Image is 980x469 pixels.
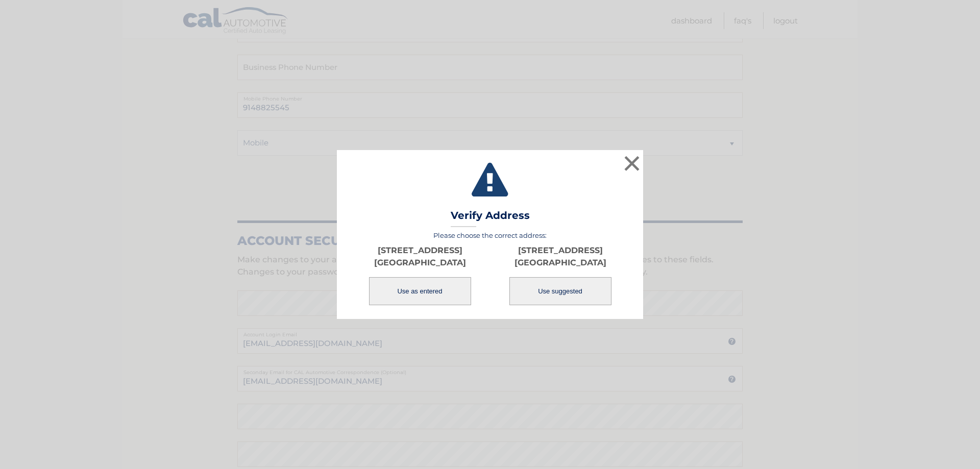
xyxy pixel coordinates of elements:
[509,277,611,305] button: Use suggested
[490,244,630,269] p: [STREET_ADDRESS] [GEOGRAPHIC_DATA]
[451,209,530,227] h3: Verify Address
[350,231,630,306] div: Please choose the correct address:
[622,153,642,174] button: ×
[350,244,490,269] p: [STREET_ADDRESS] [GEOGRAPHIC_DATA]
[369,277,471,305] button: Use as entered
